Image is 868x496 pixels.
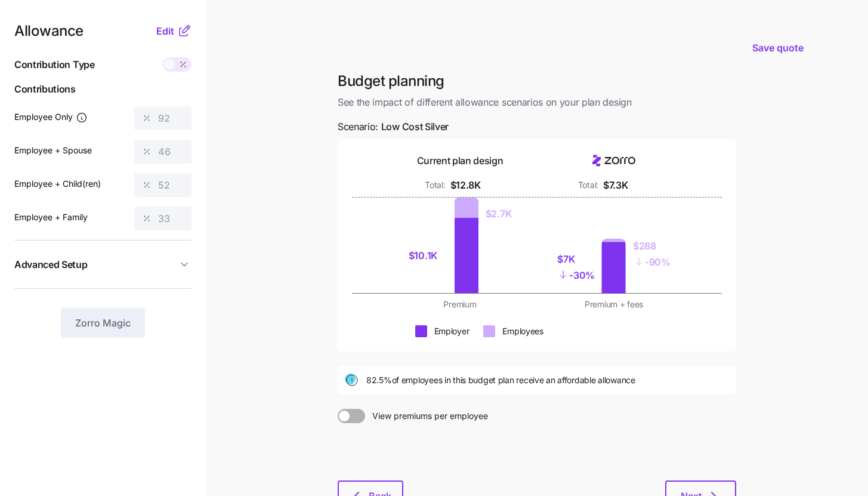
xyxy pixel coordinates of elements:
div: $12.8K [450,178,481,193]
label: Employee + Spouse [14,144,92,157]
span: Allowance [14,24,84,38]
span: Edit [156,24,174,38]
div: $2.7K [486,207,511,221]
button: Advanced Setup [14,250,191,279]
div: $7.3K [603,178,628,193]
span: See the impact of different allowance scenarios on your plan design [338,95,736,110]
button: Save quote [743,31,813,64]
div: Total: [578,179,598,191]
div: Current plan design [417,153,503,168]
div: $288 [633,239,671,254]
button: Edit [156,24,177,38]
h1: Budget planning [338,72,736,90]
span: Scenario: [338,119,449,134]
div: Total: [425,179,445,191]
span: Advanced Setup [14,257,88,272]
div: $10.1K [409,248,447,263]
div: - 30% [557,267,595,283]
label: Employee + Family [14,211,88,224]
span: View premiums per employee [365,409,488,423]
div: $7K [557,252,595,267]
button: Zorro Magic [61,308,145,338]
span: Low Cost Silver [381,119,449,134]
div: Employer [434,325,469,337]
div: Employees [502,325,543,337]
div: - 90% [633,254,671,270]
label: Employee Only [14,110,88,124]
span: Zorro Magic [75,316,131,330]
span: Save quote [752,41,804,55]
span: Contribution Type [14,57,95,72]
label: Employee + Child(ren) [14,177,101,190]
div: Premium + fees [544,298,684,310]
span: 82.5% of employees in this budget plan receive an affordable allowance [366,374,635,386]
div: Premium [390,298,530,310]
span: Contributions [14,82,191,97]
